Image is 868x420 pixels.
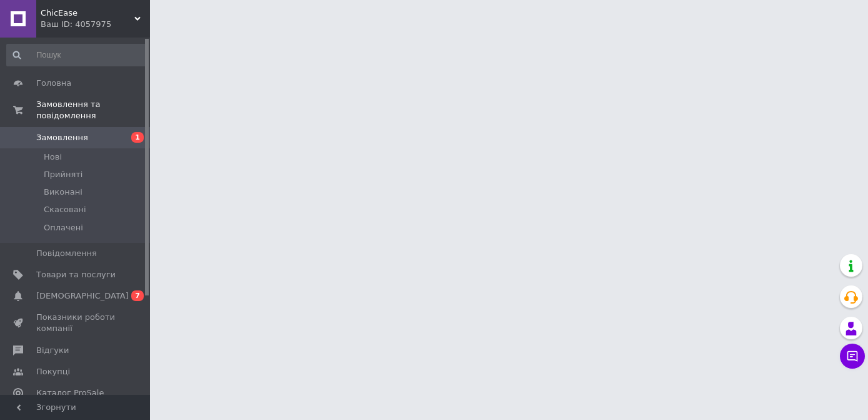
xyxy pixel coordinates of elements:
[36,345,69,356] span: Відгуки
[36,269,116,280] span: Товари та послуги
[36,312,116,334] span: Показники роботи компанії
[36,290,129,302] span: [DEMOGRAPHIC_DATA]
[44,222,83,233] span: Оплачені
[36,78,71,89] span: Головна
[44,187,82,198] span: Виконані
[44,169,82,180] span: Прийняті
[840,344,865,369] button: Чат з покупцем
[36,99,150,121] span: Замовлення та повідомлення
[36,248,97,259] span: Повідомлення
[36,387,104,399] span: Каталог ProSale
[41,19,150,30] div: Ваш ID: 4057975
[36,132,88,143] span: Замовлення
[44,204,86,215] span: Скасовані
[131,290,144,301] span: 7
[41,8,134,19] span: ChicEase
[6,44,147,66] input: Пошук
[131,132,144,143] span: 1
[44,151,62,163] span: Нові
[36,366,70,377] span: Покупці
